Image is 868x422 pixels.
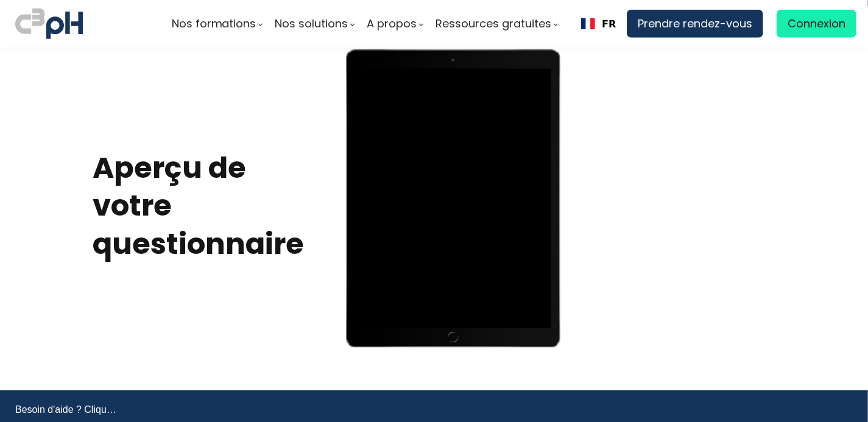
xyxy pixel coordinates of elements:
[6,395,130,422] iframe: chat widget
[581,18,616,30] a: FR
[571,10,627,38] div: Language selected: Français
[275,15,348,33] span: Nos solutions
[93,149,305,263] h2: Aperçu de votre questionnaire
[15,6,83,41] img: logo C3PH
[627,10,763,38] a: Prendre rendez-vous
[788,15,845,33] span: Connexion
[777,10,856,38] a: Connexion
[367,15,417,33] span: A propos
[581,18,595,29] img: Français flag
[571,10,627,38] div: Language Switcher
[436,15,552,33] span: Ressources gratuites
[172,15,256,33] span: Nos formations
[638,15,752,33] span: Prendre rendez-vous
